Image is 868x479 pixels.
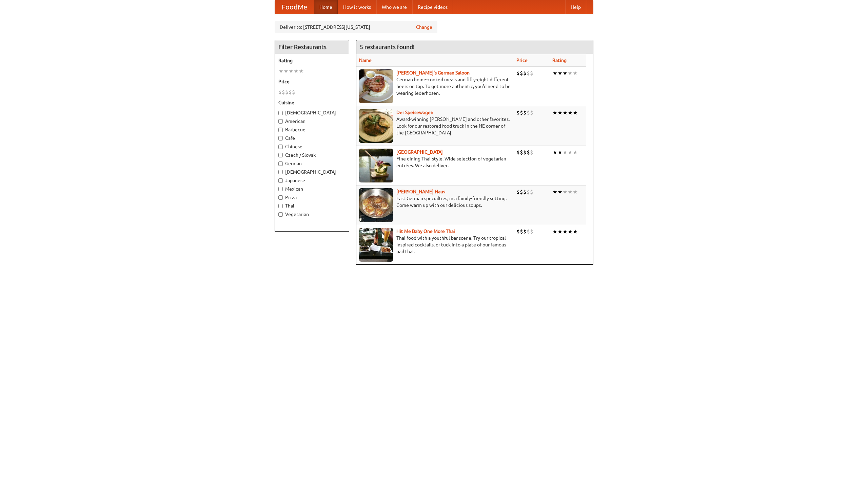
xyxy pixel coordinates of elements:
li: ★ [573,188,578,196]
input: Thai [278,204,283,208]
label: Thai [278,202,346,209]
a: Who we are [376,0,412,14]
label: German [278,160,346,167]
input: [DEMOGRAPHIC_DATA] [278,111,283,115]
label: [DEMOGRAPHIC_DATA] [278,169,346,175]
a: Name [359,58,372,63]
h5: Rating [278,57,346,64]
li: $ [530,149,533,156]
li: ★ [573,109,578,116]
li: $ [285,88,289,96]
label: Barbecue [278,126,346,133]
li: $ [520,228,523,235]
li: $ [527,188,530,196]
li: $ [516,228,520,235]
p: East German specialties, in a family-friendly setting. Come warm up with our delicious soups. [359,195,511,209]
li: ★ [552,69,557,77]
img: babythai.jpg [359,228,393,262]
li: $ [520,109,523,116]
li: $ [523,228,527,235]
input: Cafe [278,136,283,140]
label: Japanese [278,177,346,184]
h4: Filter Restaurants [275,40,349,54]
li: ★ [289,67,294,75]
li: ★ [568,149,573,156]
li: $ [292,88,295,96]
a: Help [565,0,586,14]
a: Hit Me Baby One More Thai [396,228,455,234]
input: Chinese [278,145,283,149]
label: Vegetarian [278,211,346,218]
li: $ [523,149,527,156]
input: Pizza [278,195,283,200]
a: [PERSON_NAME] Haus [396,189,445,194]
label: Mexican [278,186,346,192]
li: ★ [563,188,568,196]
a: Recipe videos [412,0,453,14]
a: Change [416,24,432,30]
a: FoodMe [275,0,314,14]
p: German home-cooked meals and fifty-eight different beers on tap. To get more authentic, you'd nee... [359,76,511,96]
li: ★ [573,228,578,235]
li: $ [523,188,527,196]
li: $ [289,88,292,96]
div: Deliver to: [STREET_ADDRESS][US_STATE] [275,21,437,33]
input: Vegetarian [278,212,283,217]
li: ★ [563,69,568,77]
li: ★ [557,188,563,196]
input: Japanese [278,178,283,183]
li: $ [530,188,533,196]
p: Thai food with a youthful bar scene. Try our tropical inspired cocktails, or tuck into a plate of... [359,235,511,255]
li: ★ [557,109,563,116]
li: ★ [557,228,563,235]
li: $ [527,69,530,77]
li: $ [516,149,520,156]
input: Barbecue [278,128,283,132]
p: Award-winning [PERSON_NAME] and other favorites. Look for our restored food truck in the NE corne... [359,116,511,136]
input: German [278,161,283,166]
li: $ [520,149,523,156]
input: Mexican [278,187,283,191]
li: ★ [563,109,568,116]
li: $ [516,188,520,196]
li: $ [523,109,527,116]
li: $ [527,109,530,116]
a: [PERSON_NAME]'s German Saloon [396,70,470,75]
h5: Cuisine [278,99,346,106]
li: $ [278,88,282,96]
ng-pluralize: 5 restaurants found! [360,44,415,50]
a: Der Speisewagen [396,110,433,115]
a: Rating [552,58,567,63]
label: Pizza [278,194,346,201]
li: $ [523,69,527,77]
li: $ [516,69,520,77]
label: Cafe [278,135,346,141]
li: ★ [557,149,563,156]
a: Price [516,58,528,63]
img: esthers.jpg [359,69,393,103]
label: Chinese [278,143,346,150]
li: ★ [294,67,299,75]
input: [DEMOGRAPHIC_DATA] [278,170,283,174]
li: ★ [573,69,578,77]
a: [GEOGRAPHIC_DATA] [396,149,443,155]
li: ★ [278,67,283,75]
label: American [278,118,346,125]
li: ★ [568,69,573,77]
label: [DEMOGRAPHIC_DATA] [278,109,346,116]
li: ★ [552,188,557,196]
li: ★ [552,228,557,235]
li: ★ [563,228,568,235]
li: $ [282,88,285,96]
li: $ [527,228,530,235]
li: $ [520,69,523,77]
li: $ [527,149,530,156]
li: $ [530,69,533,77]
a: How it works [338,0,376,14]
input: American [278,119,283,124]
